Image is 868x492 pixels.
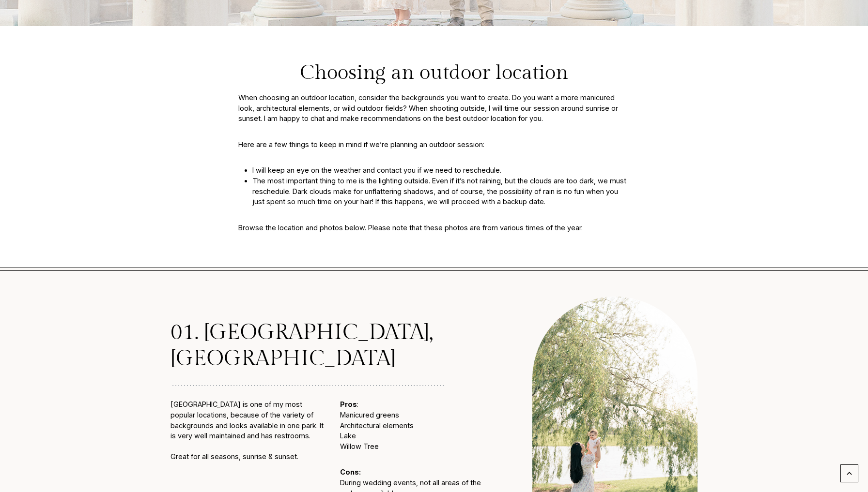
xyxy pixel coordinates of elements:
[238,92,630,124] p: When choosing an outdoor location, consider the backgrounds you want to create. Do you want a mor...
[840,464,858,482] a: Scroll to top
[340,400,357,408] strong: Pros
[252,165,630,176] li: I will keep an eye on the weather and contact you if we need to reschedule.
[170,399,325,462] p: [GEOGRAPHIC_DATA] is one of my most popular locations, because of the variety of backgrounds and ...
[238,61,630,85] h2: Choosing an outdoor location
[252,176,630,207] li: The most important thing to me is the lighting outside. Even if it’s not raining, but the clouds ...
[170,320,445,372] h2: 01. [GEOGRAPHIC_DATA], [GEOGRAPHIC_DATA]
[340,399,494,451] p: : Manicured greens Architectural elements Lake Willow Tree
[238,223,630,233] p: Browse the location and photos below. Please note that these photos are from various times of the...
[238,139,630,150] p: Here are a few things to keep in mind if we’re planning an outdoor session:
[340,468,361,476] strong: Cons:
